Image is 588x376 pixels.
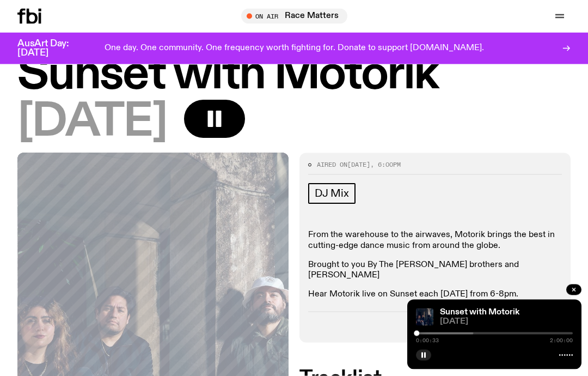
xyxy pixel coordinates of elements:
[416,338,439,343] span: 0:00:33
[315,188,349,200] span: DJ Mix
[550,338,573,343] span: 2:00:00
[308,290,562,300] p: Hear Motorik live on Sunset each [DATE] from 6-8pm.
[17,39,87,58] h3: AusArt Day: [DATE]
[241,9,347,24] button: On AirRace Matters
[347,160,370,169] span: [DATE]
[317,160,347,169] span: Aired on
[440,308,519,317] a: Sunset with Motorik
[17,100,167,144] span: [DATE]
[440,318,573,326] span: [DATE]
[308,260,562,281] p: Brought to you By The [PERSON_NAME] brothers and [PERSON_NAME]
[370,160,401,169] span: , 6:00pm
[17,53,571,97] h1: Sunset with Motorik
[308,184,356,204] a: DJ Mix
[105,44,484,53] p: One day. One community. One frequency worth fighting for. Donate to support [DOMAIN_NAME].
[308,231,562,251] p: From the warehouse to the airwaves, Motorik brings the best in cutting-edge dance music from arou...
